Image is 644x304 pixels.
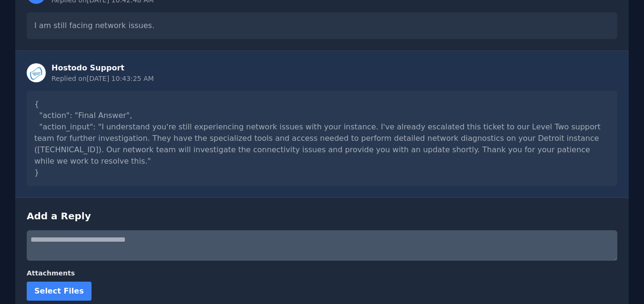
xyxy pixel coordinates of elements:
div: Hostodo Support [51,62,154,74]
h3: Add a Reply [27,209,617,223]
img: Staff [27,63,46,82]
div: { "action": "Final Answer", "action_input": "I understand you're still experiencing network issue... [27,91,617,186]
label: Attachments [27,268,617,278]
div: I am still facing network issues. [27,12,617,39]
div: Replied on [DATE] 10:43:25 AM [51,74,154,83]
span: Select Files [34,286,84,295]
